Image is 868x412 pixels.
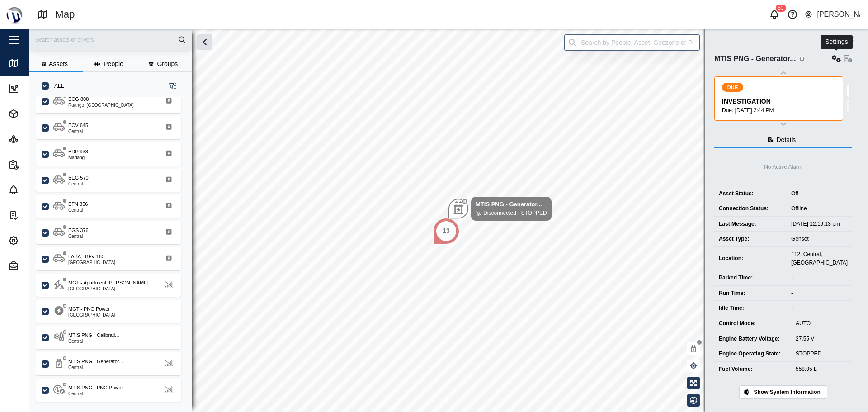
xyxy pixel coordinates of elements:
[24,134,45,144] div: Sites
[68,392,123,396] div: Central
[104,61,123,67] span: People
[49,61,68,67] span: Assets
[722,97,837,107] div: INVESTIGATION
[68,156,88,160] div: Madang
[791,250,848,267] div: 112, Central, [GEOGRAPHIC_DATA]
[68,331,119,339] div: MTIS PNG - Calibrati...
[55,7,75,23] div: Map
[68,208,88,213] div: Central
[24,210,47,220] div: Tasks
[791,304,848,313] div: -
[24,185,51,195] div: Alarms
[34,33,186,47] input: Search assets or drivers
[24,109,50,119] div: Assets
[68,95,89,103] div: BCG 808
[68,103,134,108] div: Ruango, [GEOGRAPHIC_DATA]
[817,9,860,20] div: [PERSON_NAME]
[764,163,802,171] div: No Active Alarm
[29,29,868,412] canvas: Map
[719,274,782,282] div: Parked Time:
[68,174,89,182] div: BEG 570
[68,148,88,156] div: BDP 938
[49,82,64,90] label: ALL
[68,182,89,186] div: Central
[719,235,782,243] div: Asset Type:
[796,319,848,328] div: AUTO
[68,227,89,234] div: BGS 376
[68,200,88,208] div: BFN 856
[719,319,787,328] div: Control Mode:
[791,235,848,243] div: Genset
[719,365,787,374] div: Fuel Volume:
[483,209,547,218] div: Disconnected - STOPPED
[796,350,848,358] div: STOPPED
[5,5,24,24] img: Main Logo
[24,160,53,170] div: Reports
[68,305,110,313] div: MGT - PNG Power
[719,220,782,228] div: Last Message:
[68,122,88,129] div: BCV 645
[157,61,178,67] span: Groups
[722,106,837,115] div: Due: [DATE] 2:44 PM
[791,220,848,228] div: [DATE] 12:19:13 pm
[68,287,153,291] div: [GEOGRAPHIC_DATA]
[564,34,700,51] input: Search by People, Asset, Geozone or Place
[719,350,787,358] div: Engine Operating State:
[791,289,848,298] div: -
[443,226,450,236] div: 13
[775,5,786,12] div: 53
[727,83,738,91] span: DUE
[68,358,123,365] div: MTIS PNG - Generator...
[791,189,848,198] div: Off
[714,53,796,65] div: MTIS PNG - Generator...
[24,84,62,94] div: Dashboard
[68,313,115,317] div: [GEOGRAPHIC_DATA]
[24,261,49,271] div: Admin
[719,304,782,313] div: Idle Time:
[796,335,848,343] div: 27.55 V
[68,234,89,239] div: Central
[719,204,782,213] div: Connection Status:
[68,384,123,392] div: MTIS PNG - PNG Power
[68,129,88,134] div: Central
[719,289,782,298] div: Run Time:
[36,97,191,405] div: grid
[24,236,54,246] div: Settings
[739,385,827,399] button: Show System Information
[719,254,782,263] div: Location:
[796,365,848,374] div: 558.05 L
[68,260,115,265] div: [GEOGRAPHIC_DATA]
[433,218,460,245] div: Map marker
[476,200,547,209] div: MTIS PNG - Generator...
[719,335,787,343] div: Engine Battery Voltage:
[68,365,123,370] div: Central
[791,204,848,213] div: Offline
[791,274,848,282] div: -
[777,137,796,143] span: Details
[448,197,552,221] div: Map marker
[719,189,782,198] div: Asset Status:
[68,253,104,260] div: LABA - BFV 163
[24,58,43,68] div: Map
[804,8,861,21] button: [PERSON_NAME]
[68,279,153,287] div: MGT - Apartment [PERSON_NAME]...
[68,339,119,344] div: Central
[754,386,820,398] span: Show System Information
